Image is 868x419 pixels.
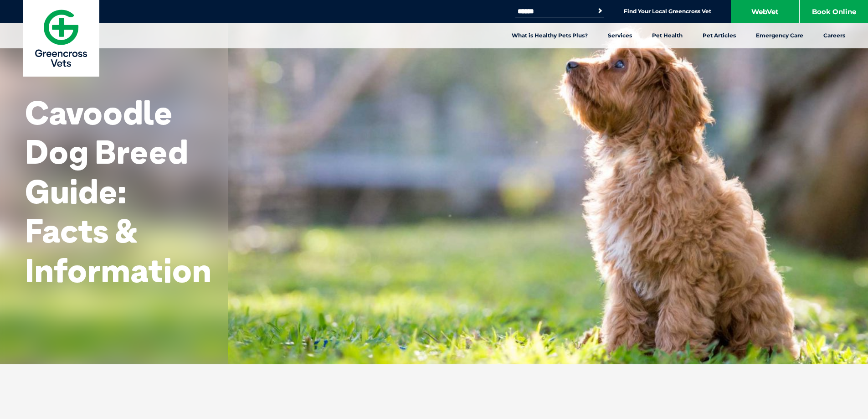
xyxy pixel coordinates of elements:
a: Emergency Care [746,23,813,48]
a: Careers [813,23,855,48]
a: Pet Articles [693,23,746,48]
a: What is Healthy Pets Plus? [502,23,598,48]
a: Services [598,23,642,48]
a: Find Your Local Greencross Vet [624,8,711,15]
button: Search [596,6,605,16]
h1: Cavoodle Dog Breed Guide: Facts & Information [25,93,211,290]
a: Pet Health [642,23,693,48]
